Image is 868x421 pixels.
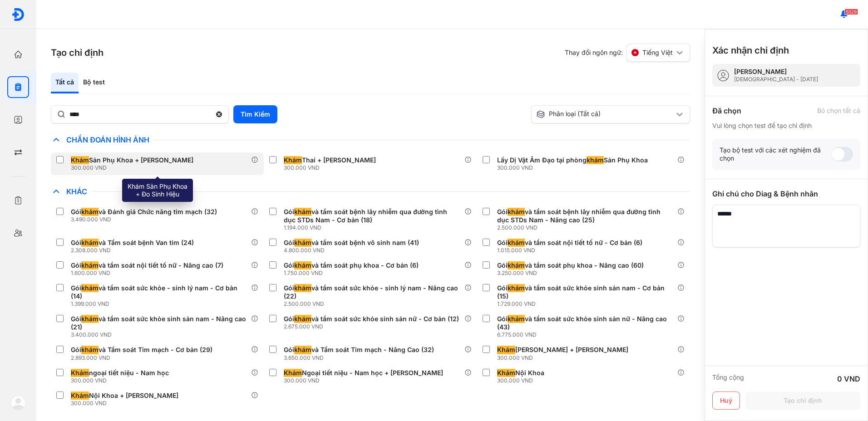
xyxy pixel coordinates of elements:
[81,261,99,269] span: khám
[497,369,515,377] span: Khám
[497,239,642,247] div: Gói và tầm soát nội tiết tố nữ - Cơ bản (6)
[745,392,860,410] button: Tạo chỉ định
[497,346,628,354] div: [PERSON_NAME] + [PERSON_NAME]
[81,346,99,354] span: khám
[284,346,434,354] div: Gói và Tầm soát Tim mạch - Nâng Cao (32)
[497,164,651,171] div: 300.000 VND
[81,315,99,323] span: khám
[712,392,740,410] button: Huỷ
[844,9,858,15] span: 5029
[284,323,463,330] div: 2.675.000 VND
[71,346,212,354] div: Gói và Tầm soát Tim mạch - Cơ bản (29)
[712,373,744,384] div: Tổng cộng
[79,73,109,93] div: Bộ test
[294,208,311,216] span: khám
[284,156,302,164] span: Khám
[81,208,99,216] span: khám
[62,135,154,144] span: Chẩn Đoán Hình Ảnh
[71,156,193,164] div: Sản Phụ Khoa + [PERSON_NAME]
[81,239,99,247] span: khám
[51,73,79,93] div: Tất cả
[497,354,632,362] div: 300.000 VND
[508,284,525,292] span: khám
[294,346,311,354] span: khám
[642,49,673,57] span: Tiếng Việt
[497,331,677,338] div: 6.775.000 VND
[62,187,92,196] span: Khác
[508,239,525,247] span: khám
[71,208,217,216] div: Gói và Đánh giá Chức năng tim mạch (32)
[71,164,197,171] div: 300.000 VND
[284,269,422,277] div: 1.750.000 VND
[712,105,741,116] div: Đã chọn
[294,261,311,269] span: khám
[71,315,247,331] div: Gói và tầm soát sức khỏe sinh sản nam - Nâng cao (21)
[284,239,419,247] div: Gói và tầm soát bệnh vô sinh nam (41)
[508,261,525,269] span: khám
[734,76,818,83] div: [DEMOGRAPHIC_DATA] - [DATE]
[497,315,674,331] div: Gói và tầm soát sức khỏe sinh sản nữ - Nâng cao (43)
[71,331,251,338] div: 3.400.000 VND
[497,377,548,384] div: 300.000 VND
[51,46,104,59] h3: Tạo chỉ định
[233,105,277,123] button: Tìm Kiếm
[712,122,860,130] div: Vui lòng chọn test để tạo chỉ định
[71,392,89,400] span: Khám
[284,156,376,164] div: Thai + [PERSON_NAME]
[71,261,223,269] div: Gói và tầm soát nội tiết tố nữ - Nâng cao (7)
[508,208,525,216] span: khám
[497,284,674,300] div: Gói và tầm soát sức khỏe sinh sản nam - Cơ bản (15)
[71,156,89,164] span: Khám
[284,369,302,377] span: Khám
[71,377,173,384] div: 300.000 VND
[81,284,99,292] span: khám
[284,208,460,224] div: Gói và tầm soát bệnh lây nhiễm qua đường tình dục STDs Nam - Cơ bản (18)
[497,247,646,254] div: 1.015.000 VND
[497,261,644,269] div: Gói và tầm soát phụ khoa - Nâng cao (60)
[508,315,525,323] span: khám
[284,369,443,377] div: Ngoại tiết niệu - Nam học + [PERSON_NAME]
[71,300,251,308] div: 1.399.000 VND
[71,216,221,223] div: 3.490.000 VND
[712,44,789,57] h3: Xác nhận chỉ định
[284,300,464,308] div: 2.500.000 VND
[837,373,860,384] div: 0 VND
[497,369,544,377] div: Nội Khoa
[71,284,247,300] div: Gói và tầm soát sức khỏe - sinh lý nam - Cơ bản (14)
[720,146,831,162] div: Tạo bộ test với các xét nghiệm đã chọn
[284,247,423,254] div: 4.800.000 VND
[71,239,194,247] div: Gói và Tầm soát bệnh Van tim (24)
[587,156,604,164] span: khám
[284,164,380,171] div: 300.000 VND
[284,354,438,362] div: 3.650.000 VND
[294,239,311,247] span: khám
[71,269,227,277] div: 1.600.000 VND
[284,377,447,384] div: 300.000 VND
[294,284,311,292] span: khám
[294,315,311,323] span: khám
[734,68,818,76] div: [PERSON_NAME]
[497,156,648,164] div: Lấy Dị Vật Âm Đạo tại phòng Sản Phụ Khoa
[497,269,647,277] div: 3.250.000 VND
[536,110,674,119] div: Phân loại (Tất cả)
[71,400,182,407] div: 300.000 VND
[71,369,89,377] span: Khám
[11,396,25,410] img: logo
[284,315,459,323] div: Gói và tầm soát sức khỏe sinh sản nữ - Cơ bản (12)
[284,284,460,300] div: Gói và tầm soát sức khỏe - sinh lý nam - Nâng cao (22)
[497,346,515,354] span: Khám
[284,261,419,269] div: Gói và tầm soát phụ khoa - Cơ bản (6)
[565,44,690,62] div: Thay đổi ngôn ngữ:
[71,392,178,400] div: Nội Khoa + [PERSON_NAME]
[817,107,860,115] div: Bỏ chọn tất cả
[497,208,674,224] div: Gói và tầm soát bệnh lây nhiễm qua đường tình dục STDs Nam - Nâng cao (25)
[71,247,197,254] div: 2.308.000 VND
[71,369,169,377] div: ngoại tiết niệu - Nam học
[71,354,216,362] div: 2.893.000 VND
[497,300,677,308] div: 1.729.000 VND
[284,224,464,231] div: 1.194.000 VND
[11,8,25,21] img: logo
[712,188,860,199] div: Ghi chú cho Diag & Bệnh nhân
[497,224,677,231] div: 2.500.000 VND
